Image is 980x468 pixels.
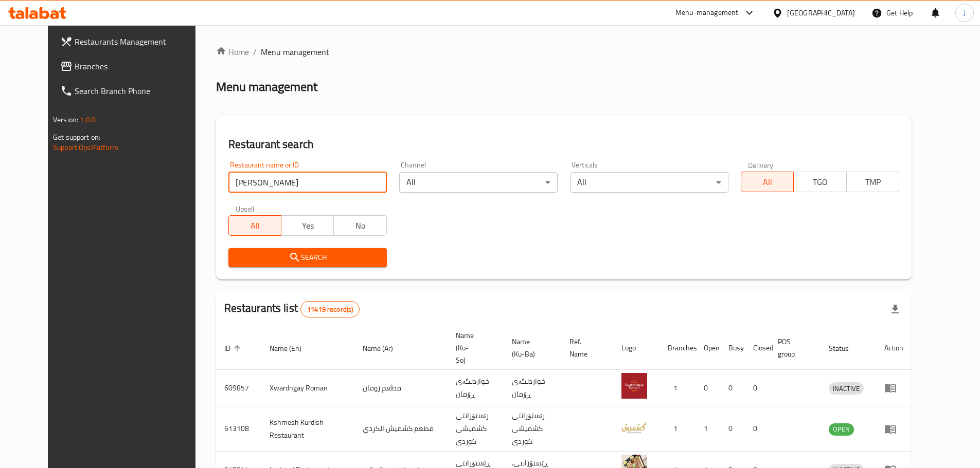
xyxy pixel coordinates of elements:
[741,172,794,192] button: All
[301,305,359,314] span: 11419 record(s)
[338,218,382,233] span: No
[456,329,491,366] span: Name (Ku-So)
[696,370,720,406] td: 0
[745,406,770,452] td: 0
[75,60,203,72] span: Branches
[613,326,660,370] th: Logo
[504,406,561,452] td: رێستۆرانتی کشمیشى كوردى
[748,161,774,169] label: Delivery
[696,406,720,452] td: 1
[354,370,448,406] td: مطعم رومان
[228,248,387,267] button: Search
[829,423,854,436] div: OPEN
[569,335,601,360] span: Ref. Name
[876,326,912,370] th: Action
[286,218,330,233] span: Yes
[53,141,118,154] a: Support.OpsPlatform
[253,46,257,58] li: /
[884,382,903,394] div: Menu
[720,370,745,406] td: 0
[236,205,255,212] label: Upsell
[964,7,966,18] span: J
[512,335,549,360] span: Name (Ku-Ba)
[281,215,334,236] button: Yes
[300,301,360,317] div: Total records count
[228,215,281,236] button: All
[237,251,379,264] span: Search
[216,370,261,406] td: 609857
[216,46,249,58] a: Home
[233,218,277,233] span: All
[778,335,808,360] span: POS group
[884,423,903,435] div: Menu
[261,370,354,406] td: Xwardngay Roman
[80,113,96,126] span: 1.0.0
[745,175,790,190] span: All
[216,406,261,452] td: 613108
[354,406,448,452] td: مطعم كشميش الكردي
[52,29,211,54] a: Restaurants Management
[660,326,696,370] th: Branches
[798,175,842,190] span: TGO
[224,342,244,354] span: ID
[270,342,315,354] span: Name (En)
[52,54,211,79] a: Branches
[829,423,854,435] span: OPEN
[216,46,912,58] nav: breadcrumb
[883,297,907,322] div: Export file
[53,130,100,144] span: Get support on:
[675,7,739,19] div: Menu-management
[399,172,558,193] div: All
[621,373,647,399] img: Xwardngay Roman
[504,370,561,406] td: خواردنگەی ڕۆمان
[228,172,387,193] input: Search for restaurant name or ID..
[53,113,78,126] span: Version:
[829,383,864,395] span: INACTIVE
[745,370,770,406] td: 0
[846,172,899,192] button: TMP
[793,172,846,192] button: TGO
[363,342,406,354] span: Name (Ar)
[448,370,504,406] td: خواردنگەی ڕۆمان
[261,46,329,58] span: Menu management
[660,370,696,406] td: 1
[720,406,745,452] td: 0
[745,326,770,370] th: Closed
[720,326,745,370] th: Busy
[851,175,895,190] span: TMP
[216,79,317,95] h2: Menu management
[224,301,360,317] h2: Restaurants list
[228,137,899,152] h2: Restaurant search
[261,406,354,452] td: Kshmesh Kurdish Restaurant
[75,85,203,97] span: Search Branch Phone
[52,79,211,103] a: Search Branch Phone
[696,326,720,370] th: Open
[660,406,696,452] td: 1
[621,414,647,440] img: Kshmesh Kurdish Restaurant
[333,215,386,236] button: No
[75,35,203,48] span: Restaurants Management
[570,172,728,193] div: All
[448,406,504,452] td: رێستۆرانتی کشمیشى كوردى
[829,342,862,354] span: Status
[787,7,855,18] div: [GEOGRAPHIC_DATA]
